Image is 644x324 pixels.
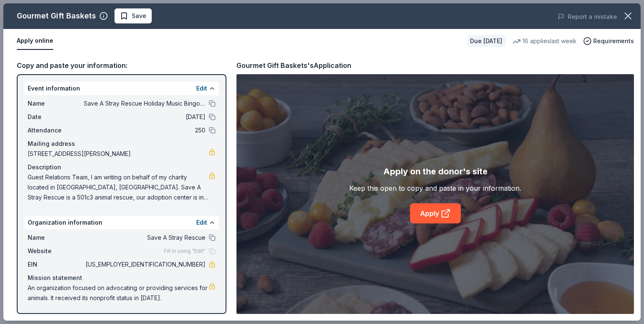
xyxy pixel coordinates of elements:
div: Gourmet Gift Baskets's Application [236,60,351,71]
span: Fill in using "Edit" [164,248,205,254]
span: Save A Stray Rescue [84,233,205,243]
div: Keep this open to copy and paste in your information. [349,183,521,193]
div: Apply on the donor's site [383,165,488,178]
span: Name [28,98,84,109]
span: EIN [28,259,84,270]
a: Apply [410,203,461,223]
div: Organization information [24,216,219,229]
div: Event information [24,82,219,95]
button: Report a mistake [558,12,617,22]
span: [STREET_ADDRESS][PERSON_NAME] [28,149,209,159]
span: Save [132,11,146,21]
span: Attendance [28,125,84,135]
span: 250 [84,125,205,135]
div: Due [DATE] [467,35,506,47]
span: [DATE] [84,112,205,122]
div: Copy and paste your information: [17,60,226,71]
span: Website [28,246,84,256]
div: 16 applies last week [512,36,576,46]
button: Edit [196,218,207,228]
button: Requirements [583,36,634,46]
span: Name [28,233,84,243]
button: Save [114,8,152,23]
button: Apply online [17,32,53,50]
div: Gourmet Gift Baskets [17,9,96,23]
span: Save A Stray Rescue Holiday Music Bingo Fundraiser [84,98,205,109]
span: An organization focused on advocating or providing services for animals. It received its nonprofi... [28,283,209,303]
button: Edit [196,83,207,93]
span: Guest Relations Team, I am writing on behalf of my charity located in [GEOGRAPHIC_DATA], [GEOGRAP... [28,172,209,202]
span: Requirements [593,36,634,46]
span: [US_EMPLOYER_IDENTIFICATION_NUMBER] [84,259,205,270]
div: Mission statement [28,273,216,283]
span: Date [28,112,84,122]
div: Description [28,162,216,172]
div: Mailing address [28,139,216,149]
